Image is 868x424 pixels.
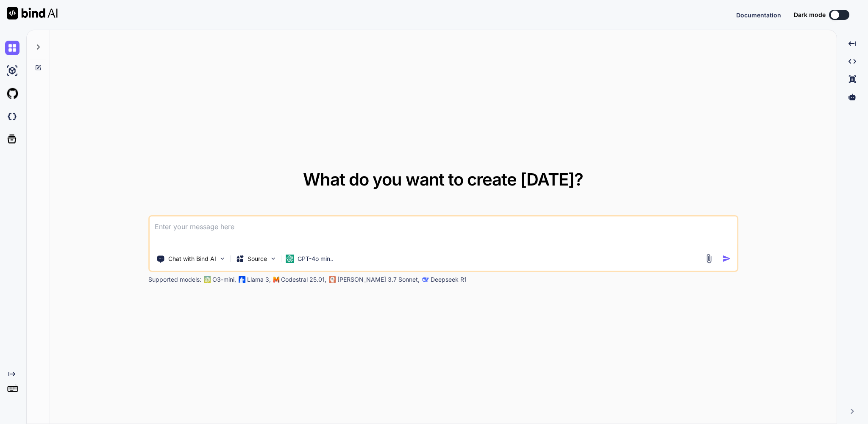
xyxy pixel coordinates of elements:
img: attachment [704,254,714,263]
img: Llama2 [239,276,245,283]
p: [PERSON_NAME] 3.7 Sonnet, [337,275,420,284]
img: ai-studio [5,64,19,78]
img: GPT-4 [204,276,211,283]
img: Bind AI [7,7,58,19]
p: O3-mini, [212,275,236,284]
p: GPT-4o min.. [298,255,334,263]
p: Source [248,255,267,263]
img: claude [422,276,429,283]
img: chat [5,41,19,55]
span: Dark mode [794,11,826,19]
span: Documentation [736,11,781,19]
p: Deepseek R1 [431,275,467,284]
button: Documentation [736,11,781,19]
p: Chat with Bind AI [168,255,216,263]
img: githubLight [5,86,19,101]
img: Pick Tools [219,255,226,262]
img: icon [722,254,731,263]
img: Pick Models [270,255,277,262]
p: Llama 3, [247,275,271,284]
img: claude [329,276,336,283]
img: darkCloudIdeIcon [5,109,19,124]
p: Codestral 25.01, [281,275,326,284]
span: What do you want to create [DATE]? [303,169,583,190]
img: Mistral-AI [273,277,279,283]
img: GPT-4o mini [286,255,294,263]
p: Supported models: [148,275,201,284]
